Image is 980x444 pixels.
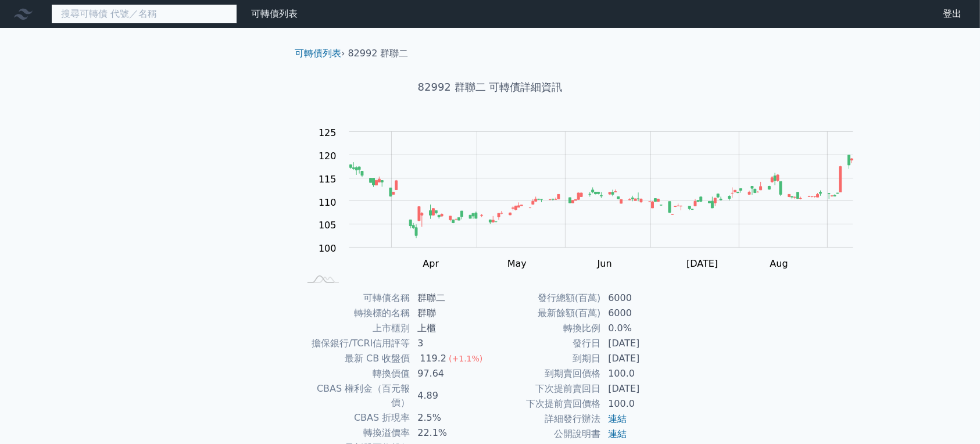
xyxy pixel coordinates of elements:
tspan: Jun [597,258,612,269]
td: 22.1% [410,425,490,441]
td: 上市櫃別 [299,321,410,336]
div: 119.2 [417,352,449,366]
tspan: [DATE] [686,258,718,269]
li: 82992 群聯二 [348,46,409,60]
tspan: Aug [770,258,788,269]
h1: 82992 群聯二 可轉債詳細資訊 [285,79,695,95]
td: 100.0 [601,396,681,411]
a: 可轉債列表 [295,48,341,59]
td: CBAS 折現率 [299,410,410,425]
td: 最新餘額(百萬) [490,306,601,321]
td: 群聯 [410,306,490,321]
a: 連結 [608,413,627,424]
td: 6000 [601,291,681,306]
td: 轉換比例 [490,321,601,336]
td: CBAS 權利金（百元報價） [299,381,410,410]
tspan: 110 [319,197,337,208]
td: 詳細發行辦法 [490,411,601,427]
td: 最新 CB 收盤價 [299,351,410,366]
td: 群聯二 [410,291,490,306]
g: Chart [313,127,871,269]
td: 下次提前賣回日 [490,381,601,396]
tspan: 100 [319,243,337,254]
td: 擔保銀行/TCRI信用評等 [299,336,410,351]
td: 發行總額(百萬) [490,291,601,306]
tspan: 115 [319,174,337,185]
td: 轉換標的名稱 [299,306,410,321]
span: (+1.1%) [449,354,482,363]
a: 登出 [933,5,971,23]
td: 可轉債名稱 [299,291,410,306]
td: 97.64 [410,366,490,381]
td: 6000 [601,306,681,321]
td: 3 [410,336,490,351]
tspan: 105 [319,220,337,231]
tspan: 125 [319,127,337,138]
td: 上櫃 [410,321,490,336]
td: 下次提前賣回價格 [490,396,601,411]
a: 可轉債列表 [251,8,298,19]
td: 0.0% [601,321,681,336]
td: [DATE] [601,381,681,396]
input: 搜尋可轉債 代號／名稱 [51,4,237,24]
tspan: May [507,258,527,269]
a: 連結 [608,428,627,439]
td: 到期日 [490,351,601,366]
tspan: Apr [423,258,439,269]
td: 2.5% [410,410,490,425]
td: 發行日 [490,336,601,351]
td: [DATE] [601,336,681,351]
td: 到期賣回價格 [490,366,601,381]
li: › [295,46,345,60]
g: Series [350,155,853,238]
td: 100.0 [601,366,681,381]
tspan: 120 [319,151,337,162]
td: 4.89 [410,381,490,410]
td: [DATE] [601,351,681,366]
td: 轉換價值 [299,366,410,381]
td: 轉換溢價率 [299,425,410,441]
td: 公開說明書 [490,427,601,442]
